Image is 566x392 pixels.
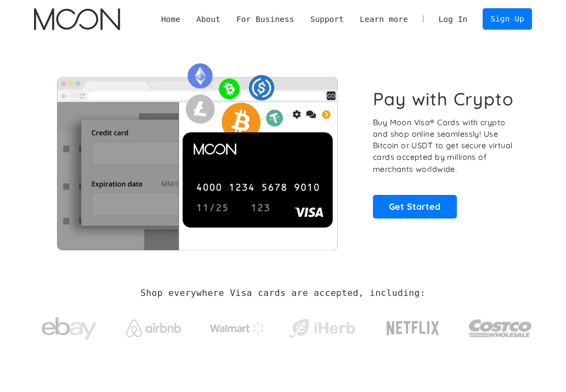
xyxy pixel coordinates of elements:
[202,311,273,340] a: Walmart
[34,300,105,351] a: ebay
[196,13,220,25] div: About
[468,310,532,346] img: Costco
[373,88,514,110] h1: Pay with Crypto
[373,117,522,175] p: Buy Moon Visa® Cards with crypto and shop online seamlessly! Use Bitcoin or USDT to get secure vi...
[118,309,189,342] a: Airbnb
[483,8,533,30] a: Sign Up
[286,305,357,346] a: iHerb
[34,8,120,30] img: Moon Logo
[360,13,408,25] div: Learn more
[228,13,302,25] div: For Business
[370,304,455,348] a: Netflix
[34,57,360,250] img: Moon Cards let you spend your crypto anywhere Visa is accepted.
[236,13,294,25] div: For Business
[386,315,440,342] img: Netflix
[140,288,426,298] h2: Shop everywhere Visa cards are accepted, including:
[210,322,265,335] img: Walmart
[468,299,532,351] a: Costco
[153,13,188,25] a: Home
[188,13,228,25] div: About
[302,13,352,25] div: Support
[126,320,181,337] img: Airbnb
[431,9,476,30] a: Log In
[352,13,416,25] div: Learn more
[286,316,357,341] img: iHerb
[373,195,457,219] a: Get Started
[42,311,97,346] img: ebay
[34,8,120,30] a: home
[310,13,343,25] div: Support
